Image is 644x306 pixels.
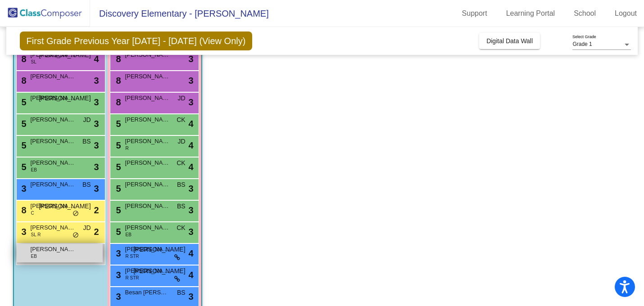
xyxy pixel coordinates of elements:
[125,245,170,254] span: [PERSON_NAME]
[177,180,186,189] span: BS
[188,225,193,238] span: 3
[114,227,121,237] span: 5
[31,180,76,189] span: [PERSON_NAME]
[188,182,193,195] span: 3
[90,6,269,21] span: Discovery Elementary - [PERSON_NAME]
[73,210,79,217] span: do_not_disturb_alt
[94,182,99,195] span: 3
[94,203,99,217] span: 2
[567,6,603,21] a: School
[126,274,139,281] span: R STR
[177,94,185,103] span: JD
[114,248,121,258] span: 3
[455,6,494,21] a: Support
[19,184,27,193] span: 3
[125,288,170,297] span: Besan [PERSON_NAME]
[114,54,121,64] span: 8
[19,54,27,64] span: 8
[31,158,76,167] span: [PERSON_NAME]
[20,31,253,50] span: First Grade Previous Year [DATE] - [DATE] (View Only)
[114,292,121,301] span: 3
[94,95,99,109] span: 3
[114,119,121,129] span: 5
[83,223,91,233] span: JD
[572,41,592,47] span: Grade 1
[125,266,170,275] span: [PERSON_NAME]
[499,6,562,21] a: Learning Portal
[188,74,193,87] span: 3
[177,288,186,297] span: BS
[125,158,170,167] span: [PERSON_NAME] [PERSON_NAME]
[133,245,185,254] span: [PERSON_NAME]
[188,117,193,130] span: 4
[188,247,193,260] span: 4
[125,137,170,146] span: [PERSON_NAME] Held
[177,137,185,146] span: JD
[19,162,27,172] span: 5
[126,231,132,238] span: EB
[31,202,76,211] span: [PERSON_NAME]
[31,115,76,124] span: [PERSON_NAME]
[133,266,185,276] span: [PERSON_NAME]
[94,117,99,130] span: 3
[114,162,121,172] span: 5
[188,203,193,217] span: 3
[188,52,193,66] span: 3
[31,137,76,146] span: [PERSON_NAME]
[125,223,170,232] span: [PERSON_NAME]
[114,270,121,280] span: 3
[19,97,27,107] span: 5
[94,225,99,238] span: 2
[19,205,27,215] span: 8
[188,95,193,109] span: 3
[125,115,170,124] span: [PERSON_NAME]
[114,76,121,85] span: 8
[177,115,185,125] span: CK
[188,290,193,303] span: 3
[188,139,193,152] span: 4
[31,166,37,173] span: EB
[73,232,79,239] span: do_not_disturb_alt
[114,97,121,107] span: 8
[31,223,76,232] span: [PERSON_NAME]
[31,58,36,65] span: SL
[19,76,27,85] span: 8
[82,180,91,189] span: BS
[31,253,37,260] span: EB
[82,137,91,146] span: BS
[486,37,533,45] span: Digital Data Wall
[39,50,91,60] span: [PERSON_NAME]
[608,6,644,21] a: Logout
[125,202,170,211] span: [PERSON_NAME]
[31,94,76,103] span: [PERSON_NAME]
[177,223,185,233] span: CK
[94,160,99,174] span: 3
[188,268,193,282] span: 4
[188,160,193,174] span: 4
[31,210,34,216] span: C
[126,253,139,260] span: R STR
[83,115,91,125] span: JD
[114,184,121,193] span: 5
[19,119,27,129] span: 5
[114,140,121,150] span: 5
[125,180,170,189] span: [PERSON_NAME]
[19,227,27,237] span: 3
[94,139,99,152] span: 3
[39,202,91,211] span: [PERSON_NAME]
[39,94,91,103] span: [PERSON_NAME]
[479,33,540,49] button: Digital Data Wall
[125,94,170,103] span: [PERSON_NAME]
[31,245,76,254] span: [PERSON_NAME]
[31,231,41,238] span: SL R
[177,158,185,168] span: CK
[31,72,76,81] span: [PERSON_NAME]
[19,140,27,150] span: 5
[114,205,121,215] span: 5
[177,202,186,211] span: BS
[94,74,99,87] span: 3
[126,145,129,152] span: R
[94,52,99,66] span: 4
[125,72,170,81] span: [PERSON_NAME]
